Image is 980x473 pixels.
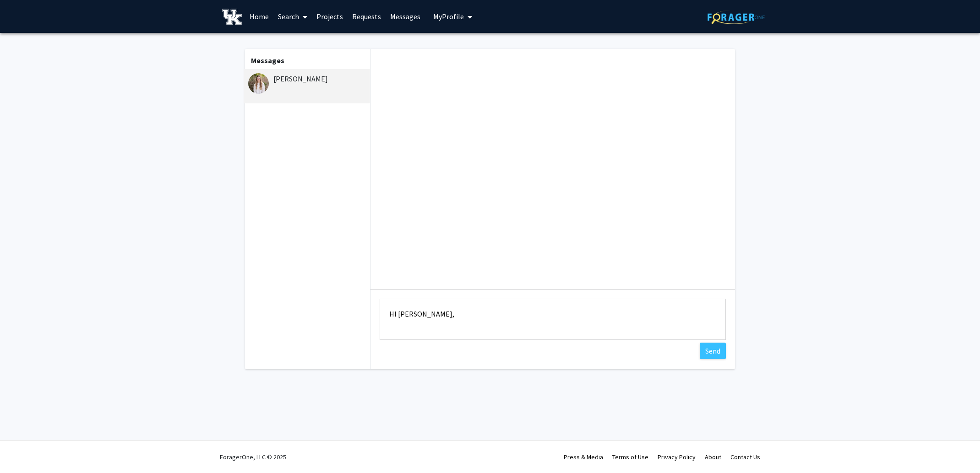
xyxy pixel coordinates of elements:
a: Terms of Use [612,453,648,461]
textarea: Message [380,299,726,340]
img: ForagerOne Logo [708,10,765,24]
iframe: Chat [7,432,39,466]
a: Requests [348,0,386,32]
img: University of Kentucky Logo [222,9,242,25]
a: About [705,453,721,461]
b: Messages [251,56,284,65]
a: Search [273,0,312,32]
a: Projects [312,0,348,32]
a: Privacy Policy [658,453,696,461]
span: My Profile [433,12,464,21]
div: [PERSON_NAME] [248,73,368,84]
a: Contact Us [730,453,760,461]
img: Marlee Harris [248,73,269,94]
div: ForagerOne, LLC © 2025 [220,441,286,473]
a: Home [245,0,273,32]
a: Messages [386,0,425,32]
button: Send [700,343,726,359]
a: Press & Media [564,453,603,461]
